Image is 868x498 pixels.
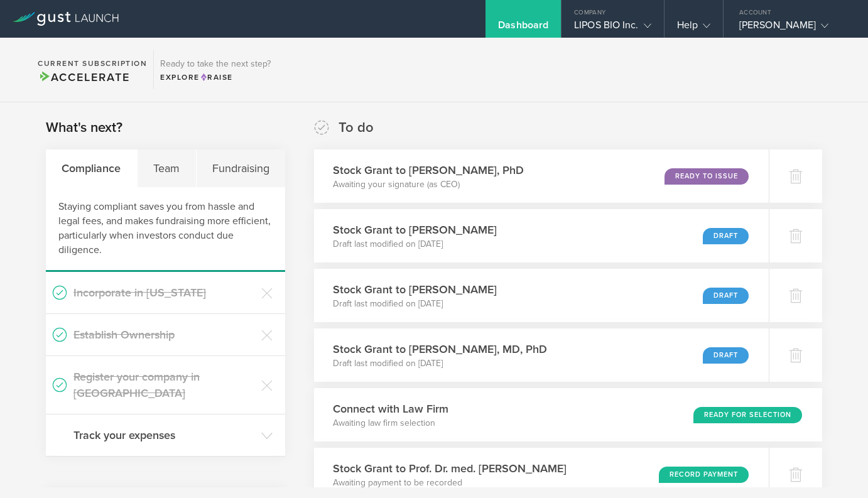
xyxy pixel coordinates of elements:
[73,327,255,343] h3: Establish Ownership
[333,281,497,298] h3: Stock Grant to [PERSON_NAME]
[73,427,255,443] h3: Track your expenses
[333,178,524,191] p: Awaiting your signature (as CEO)
[73,284,255,301] h3: Incorporate in [US_STATE]
[314,209,769,263] div: Stock Grant to [PERSON_NAME]Draft last modified on [DATE]Draft
[665,168,749,185] div: Ready to Issue
[703,288,749,304] div: Draft
[693,407,802,423] div: Ready for Selection
[314,269,769,322] div: Stock Grant to [PERSON_NAME]Draft last modified on [DATE]Draft
[314,328,769,382] div: Stock Grant to [PERSON_NAME], MD, PhDDraft last modified on [DATE]Draft
[739,19,846,38] div: [PERSON_NAME]
[46,187,285,272] div: Staying compliant saves you from hassle and legal fees, and makes fundraising more efficient, par...
[333,357,547,370] p: Draft last modified on [DATE]
[333,460,567,477] h3: Stock Grant to Prof. Dr. med. [PERSON_NAME]
[333,477,567,489] p: Awaiting payment to be recorded
[314,388,822,441] div: Connect with Law FirmAwaiting law firm selectionReady for Selection
[339,119,374,137] h2: To do
[703,347,749,364] div: Draft
[333,162,524,178] h3: Stock Grant to [PERSON_NAME], PhD
[659,467,749,483] div: Record Payment
[73,369,255,401] h3: Register your company in [GEOGRAPHIC_DATA]
[38,70,129,84] span: Accelerate
[46,149,138,187] div: Compliance
[333,222,497,238] h3: Stock Grant to [PERSON_NAME]
[200,73,233,82] span: Raise
[703,228,749,244] div: Draft
[574,19,651,38] div: LIPOS BIO Inc.
[333,298,497,310] p: Draft last modified on [DATE]
[314,149,769,203] div: Stock Grant to [PERSON_NAME], PhDAwaiting your signature (as CEO)Ready to Issue
[197,149,286,187] div: Fundraising
[153,50,277,89] div: Ready to take the next step?ExploreRaise
[333,341,547,357] h3: Stock Grant to [PERSON_NAME], MD, PhD
[46,119,122,137] h2: What's next?
[333,238,497,251] p: Draft last modified on [DATE]
[138,149,197,187] div: Team
[160,60,271,68] h3: Ready to take the next step?
[498,19,548,38] div: Dashboard
[333,401,448,417] h3: Connect with Law Firm
[333,417,448,430] p: Awaiting law firm selection
[38,60,147,67] h2: Current Subscription
[677,19,710,38] div: Help
[160,72,271,83] div: Explore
